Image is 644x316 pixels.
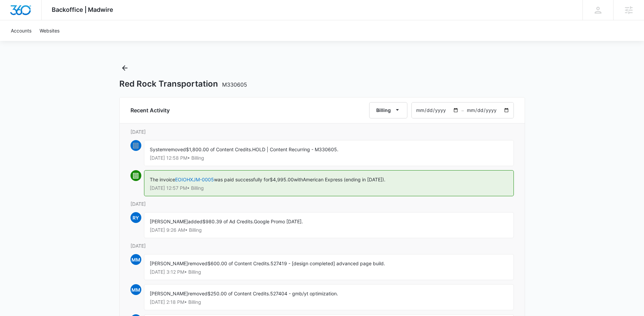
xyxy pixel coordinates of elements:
[130,212,141,223] span: RY
[130,242,514,249] p: [DATE]
[130,128,514,135] p: [DATE]
[150,146,166,152] span: System
[461,107,464,114] span: –
[119,79,247,89] h1: Red Rock Transportation
[150,270,508,274] p: [DATE] 3:12 PM • Billing
[254,219,303,224] span: Google Promo [DATE].
[150,291,188,296] span: [PERSON_NAME]
[35,20,64,41] a: Websites
[186,146,252,152] span: $1,800.00 of Content Credits.
[150,261,188,266] span: [PERSON_NAME]
[202,219,254,224] span: $980.39 of Ad Credits.
[130,200,514,207] p: [DATE]
[52,6,113,13] span: Backoffice | Madwire
[150,186,508,190] p: [DATE] 12:57 PM • Billing
[222,81,247,88] span: M330605
[119,63,130,73] button: Back
[208,261,270,266] span: $600.00 of Content Credits.
[188,261,208,266] span: removed
[369,102,407,118] button: Billing
[270,291,338,296] span: 527404 - gmb/yt optimization.
[208,291,270,296] span: $250.00 of Content Credits.
[270,261,385,266] span: 527419 - [design completed] advanced page build.
[175,177,214,182] a: EOIOHXJM-0005
[130,106,170,114] h6: Recent Activity
[130,284,141,295] span: MM
[252,146,338,152] span: HOLD | Content Recurring - M330605.
[130,254,141,265] span: MM
[303,177,385,182] span: American Express (ending in [DATE]).
[150,228,508,232] p: [DATE] 9:26 AM • Billing
[150,177,175,182] span: The invoice
[188,219,202,224] span: added
[166,146,186,152] span: removed
[150,219,188,224] span: [PERSON_NAME]
[150,300,508,304] p: [DATE] 2:18 PM • Billing
[150,156,508,160] p: [DATE] 12:58 PM • Billing
[214,177,270,182] span: was paid successfully for
[7,20,35,41] a: Accounts
[188,291,208,296] span: removed
[294,177,303,182] span: with
[270,177,294,182] span: $4,995.00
